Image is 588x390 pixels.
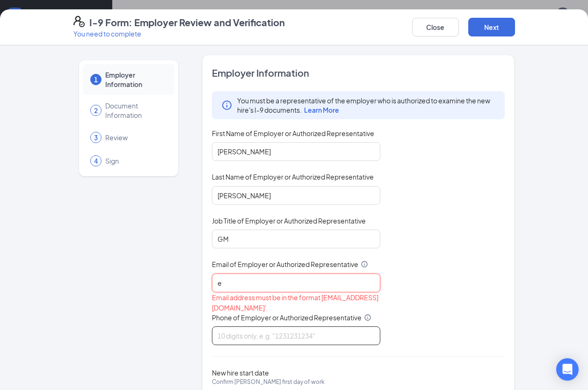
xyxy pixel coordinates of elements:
[212,142,380,161] input: Enter your first name
[94,106,98,115] span: 2
[212,66,505,79] span: Employer Information
[94,156,98,166] span: 4
[212,377,325,387] span: Confirm [PERSON_NAME] first day of work
[212,260,358,269] span: Email of Employer or Authorized Representative
[221,100,232,111] svg: Info
[212,230,380,248] input: Enter job title
[105,70,165,89] span: Employer Information
[212,326,380,345] input: 10 digits only, e.g. "1231231234"
[302,106,339,114] a: Learn More
[212,313,362,322] span: Phone of Employer or Authorized Representative
[468,18,515,36] button: Next
[364,314,371,321] svg: Info
[212,216,366,225] span: Job Title of Employer or Authorized Representative
[304,106,339,114] span: Learn More
[212,292,380,313] div: Email address must be in the format [EMAIL_ADDRESS][DOMAIN_NAME]'.
[212,186,380,205] input: Enter your last name
[73,29,285,38] p: You need to complete
[361,260,368,268] svg: Info
[556,358,579,381] div: Open Intercom Messenger
[73,16,85,27] svg: FormI9EVerifyIcon
[237,96,496,115] span: You must be a representative of the employer who is authorized to examine the new hire's I-9 docu...
[412,18,459,36] button: Close
[105,101,165,120] span: Document Information
[89,16,285,29] h4: I-9 Form: Employer Review and Verification
[94,75,98,84] span: 1
[212,172,374,181] span: Last Name of Employer or Authorized Representative
[212,129,374,138] span: First Name of Employer or Authorized Representative
[94,133,98,142] span: 3
[105,133,165,142] span: Review
[212,274,380,292] input: Enter your email address
[105,156,165,166] span: Sign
